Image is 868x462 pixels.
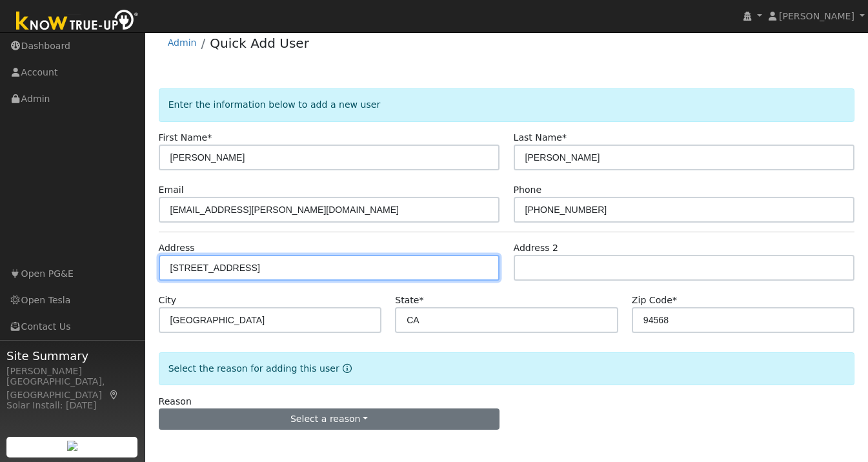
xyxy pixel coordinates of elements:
[159,395,192,408] label: Reason
[159,131,212,145] label: First Name
[159,294,177,307] label: City
[159,408,500,430] button: Select a reason
[159,352,855,385] div: Select the reason for adding this user
[207,132,212,143] span: Required
[779,11,854,21] span: [PERSON_NAME]
[168,37,197,48] a: Admin
[339,363,352,374] a: Reason for new user
[632,294,677,307] label: Zip Code
[6,347,138,365] span: Site Summary
[10,7,145,36] img: Know True-Up
[159,88,855,121] div: Enter the information below to add a new user
[514,131,567,145] label: Last Name
[514,241,559,255] label: Address 2
[6,375,138,402] div: [GEOGRAPHIC_DATA], [GEOGRAPHIC_DATA]
[514,183,542,197] label: Phone
[6,365,138,378] div: [PERSON_NAME]
[210,35,309,51] a: Quick Add User
[159,241,195,255] label: Address
[67,441,77,451] img: retrieve
[159,183,184,197] label: Email
[395,294,423,307] label: State
[419,295,423,305] span: Required
[108,390,120,400] a: Map
[672,295,677,305] span: Required
[562,132,567,143] span: Required
[6,399,138,412] div: Solar Install: [DATE]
